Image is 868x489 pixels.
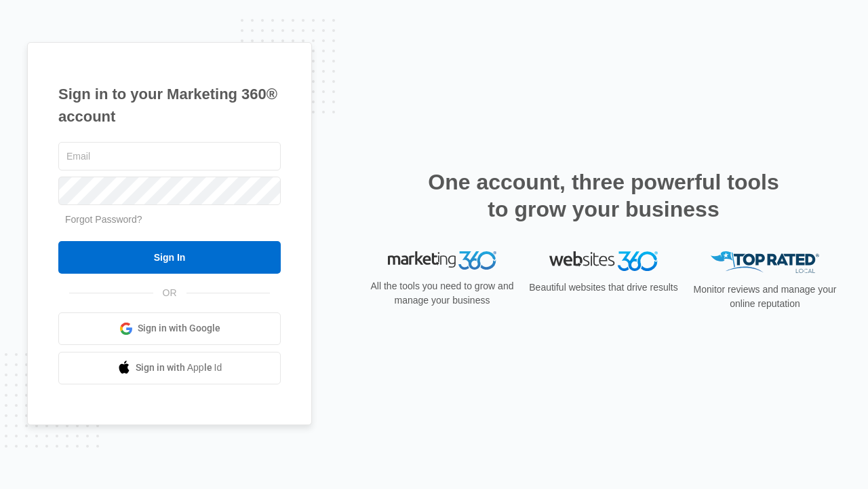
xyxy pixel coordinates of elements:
[58,241,281,274] input: Sign In
[58,142,281,170] input: Email
[549,251,658,271] img: Websites 360
[424,168,783,223] h2: One account, three powerful tools to grow your business
[388,251,496,270] img: Marketing 360
[58,83,281,128] h1: Sign in to your Marketing 360® account
[138,321,220,336] span: Sign in with Google
[58,352,281,384] a: Sign in with Apple Id
[366,279,518,308] p: All the tools you need to grow and manage your business
[136,361,222,375] span: Sign in with Apple Id
[65,214,142,225] a: Forgot Password?
[711,251,819,274] img: Top Rated Local
[689,283,841,311] p: Monitor reviews and manage your online reputation
[153,286,186,300] span: OR
[528,280,679,295] p: Beautiful websites that drive results
[58,312,281,345] a: Sign in with Google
